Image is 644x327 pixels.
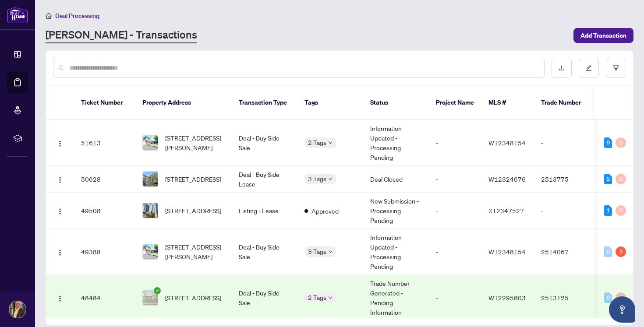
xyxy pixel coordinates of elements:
span: 2 Tags [308,292,326,302]
span: X12347527 [488,207,524,214]
td: Deal Closed [363,166,429,193]
button: filter [606,58,626,78]
th: MLS # [481,86,534,120]
td: - [429,193,481,229]
img: thumbnail-img [143,203,158,218]
td: Information Updated - Processing Pending [363,229,429,275]
button: Logo [53,245,67,259]
span: [STREET_ADDRESS] [165,174,221,184]
div: 1 [604,205,612,216]
span: edit [586,65,592,71]
td: - [429,166,481,193]
td: Listing - Lease [232,193,297,229]
th: Status [363,86,429,120]
span: down [328,141,333,145]
button: Open asap [609,296,635,323]
span: download [559,65,565,71]
span: 2 Tags [308,137,326,148]
img: thumbnail-img [143,244,158,259]
button: Logo [53,172,67,186]
td: - [429,229,481,275]
span: W12348154 [488,139,526,147]
span: [STREET_ADDRESS] [165,206,221,215]
img: thumbnail-img [143,290,158,305]
th: Ticket Number [74,86,135,120]
th: Property Address [135,86,232,120]
td: 2513125 [534,275,595,321]
td: 51613 [74,120,135,166]
img: Logo [57,208,64,215]
th: Tags [297,86,363,120]
span: Approved [311,206,339,216]
div: 0 [616,205,626,216]
td: - [534,120,595,166]
span: 3 Tags [308,246,326,257]
button: Logo [53,204,67,218]
div: 0 [616,137,626,148]
img: Logo [57,295,64,302]
td: Deal - Buy Side Sale [232,275,297,321]
td: - [429,275,481,321]
span: down [328,250,333,254]
span: 3 Tags [308,174,326,184]
span: W12348154 [488,248,526,256]
img: thumbnail-img [143,172,158,186]
span: Add Transaction [580,28,626,42]
img: Logo [57,249,64,256]
div: 0 [616,174,626,184]
button: download [552,58,572,78]
td: 49388 [74,229,135,275]
span: check-circle [154,287,161,294]
td: Trade Number Generated - Pending Information [363,275,429,321]
div: 3 [616,246,626,257]
td: 48484 [74,275,135,321]
button: edit [579,58,599,78]
td: 2514067 [534,229,595,275]
img: thumbnail-img [143,135,158,150]
td: Deal - Buy Side Sale [232,120,297,166]
span: down [328,295,333,300]
span: [STREET_ADDRESS][PERSON_NAME] [165,242,225,261]
div: 2 [604,174,612,184]
button: Logo [53,136,67,150]
td: 2513775 [534,166,595,193]
div: 0 [616,292,626,303]
span: [STREET_ADDRESS] [165,293,221,302]
td: 49508 [74,193,135,229]
img: Logo [57,176,64,183]
div: 0 [604,292,612,303]
td: Information Updated - Processing Pending [363,120,429,166]
td: Deal - Buy Side Sale [232,229,297,275]
div: 9 [604,137,612,148]
a: [PERSON_NAME] - Transactions [46,28,197,43]
span: filter [613,65,619,71]
td: New Submission - Processing Pending [363,193,429,229]
td: 50628 [74,166,135,193]
img: Logo [57,140,64,147]
img: Profile Icon [9,301,26,318]
button: Logo [53,291,67,305]
td: - [534,193,595,229]
th: Project Name [429,86,481,120]
span: home [46,13,52,19]
span: W12324676 [488,175,526,183]
button: Add Transaction [573,28,633,43]
td: - [429,120,481,166]
div: 0 [604,246,612,257]
img: logo [7,7,28,23]
span: [STREET_ADDRESS][PERSON_NAME] [165,133,225,152]
td: Deal - Buy Side Lease [232,166,297,193]
th: Transaction Type [232,86,297,120]
span: down [328,177,333,181]
span: W12295803 [488,294,526,302]
th: Trade Number [534,86,595,120]
span: Deal Processing [55,12,99,20]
